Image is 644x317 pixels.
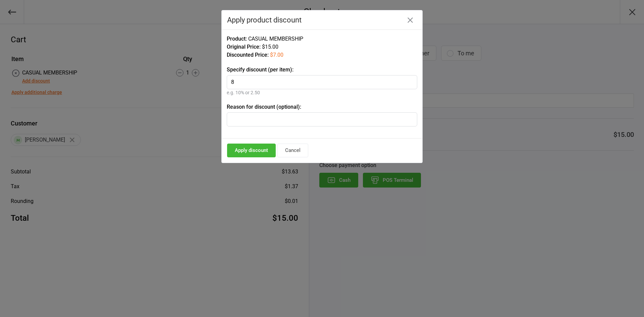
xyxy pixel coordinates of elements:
span: Original Price: [227,44,261,50]
label: Specify discount (per item): [227,66,417,74]
span: $7.00 [270,52,283,58]
button: Apply discount [227,144,276,157]
span: Product: [227,36,247,42]
div: e.g. 10% or 2.50 [227,89,417,96]
span: Discounted Price: [227,52,269,58]
div: $15.00 [227,43,417,51]
div: CASUAL MEMBERSHIP [227,35,417,43]
button: Cancel [277,144,308,157]
label: Reason for discount (optional): [227,103,417,111]
div: Apply product discount [227,16,417,24]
